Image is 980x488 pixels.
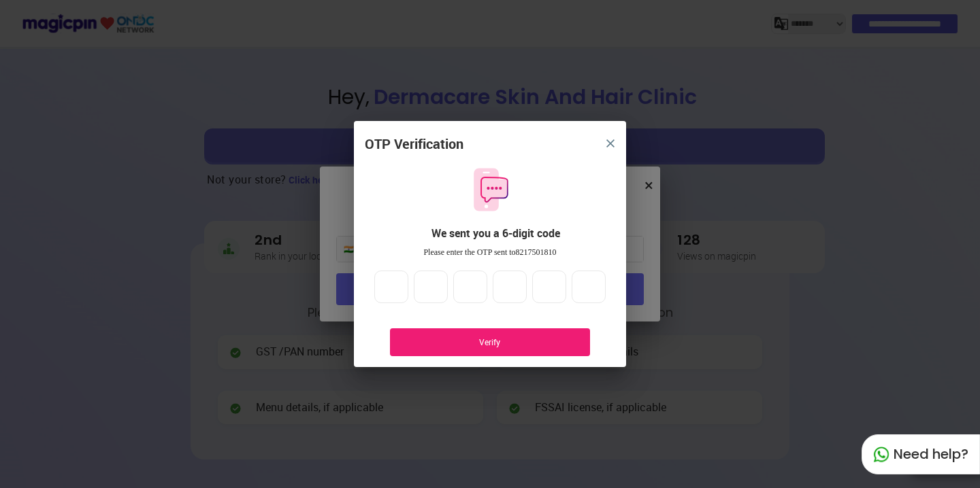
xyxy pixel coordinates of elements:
div: Need help? [862,434,980,474]
img: otpMessageIcon.11fa9bf9.svg [467,167,513,213]
div: OTP Verification [365,135,463,154]
img: whatapp_green.7240e66a.svg [873,447,889,463]
div: We sent you a 6-digit code [376,226,615,241]
button: close [598,131,623,156]
img: 8zTxi7IzMsfkYqyYgBgfvSHvmzQA9juT1O3mhMgBDT8p5s20zMZ2JbefE1IEBlkXHwa7wAFxGwdILBLhkAAAAASUVORK5CYII= [606,139,615,147]
div: Please enter the OTP sent to 8217501810 [365,247,615,258]
div: Verify [410,336,570,348]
